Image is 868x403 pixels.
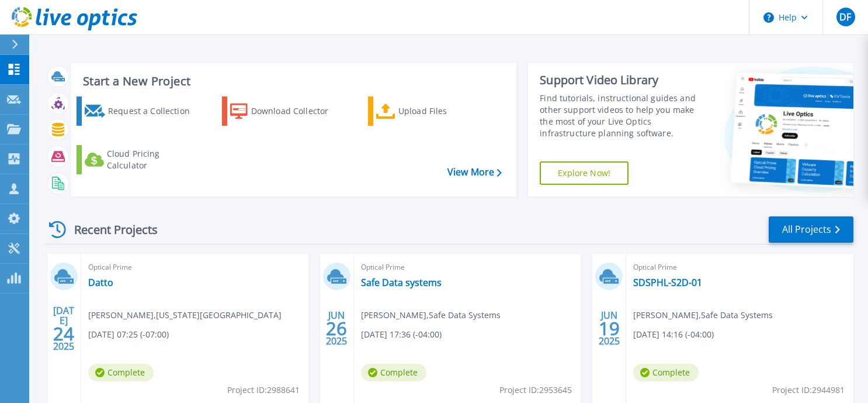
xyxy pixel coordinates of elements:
div: Download Collector [251,99,339,123]
span: [PERSON_NAME] , [US_STATE][GEOGRAPHIC_DATA] [88,309,282,322]
span: 19 [599,323,620,333]
a: Cloud Pricing Calculator [77,145,196,174]
div: Recent Projects [45,215,173,244]
span: Optical Prime [88,261,301,274]
a: Request a Collection [77,97,196,126]
div: [DATE] 2025 [53,307,75,350]
div: Cloud Pricing Calculator [107,148,193,171]
a: View More [447,167,502,178]
span: [DATE] 17:36 (-04:00) [361,328,442,341]
a: Explore Now! [540,161,629,185]
div: Support Video Library [540,73,703,88]
span: DF [839,12,851,22]
span: Optical Prime [361,261,574,274]
span: [DATE] 07:25 (-07:00) [88,328,169,341]
a: Safe Data systems [361,277,442,288]
span: [DATE] 14:16 (-04:00) [633,328,714,341]
span: [PERSON_NAME] , Safe Data Systems [633,309,773,322]
div: JUN 2025 [325,307,348,350]
div: Upload Files [398,99,485,123]
div: JUN 2025 [598,307,620,350]
span: Complete [361,364,426,381]
span: Complete [88,364,154,381]
span: Optical Prime [633,261,846,274]
span: Project ID: 2944981 [772,384,845,397]
span: Complete [633,364,699,381]
a: Upload Files [368,97,488,126]
div: Request a Collection [108,99,193,123]
span: [PERSON_NAME] , Safe Data Systems [361,309,501,322]
span: 24 [53,329,74,339]
a: SDSPHL-S2D-01 [633,277,702,288]
span: Project ID: 2953645 [499,384,572,397]
h3: Start a New Project [83,75,501,88]
div: Find tutorials, instructional guides and other support videos to help you make the most of your L... [540,92,703,139]
span: 26 [326,323,347,333]
a: Download Collector [222,97,342,126]
a: Datto [88,277,113,288]
span: Project ID: 2988641 [227,384,300,397]
a: All Projects [769,216,853,243]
